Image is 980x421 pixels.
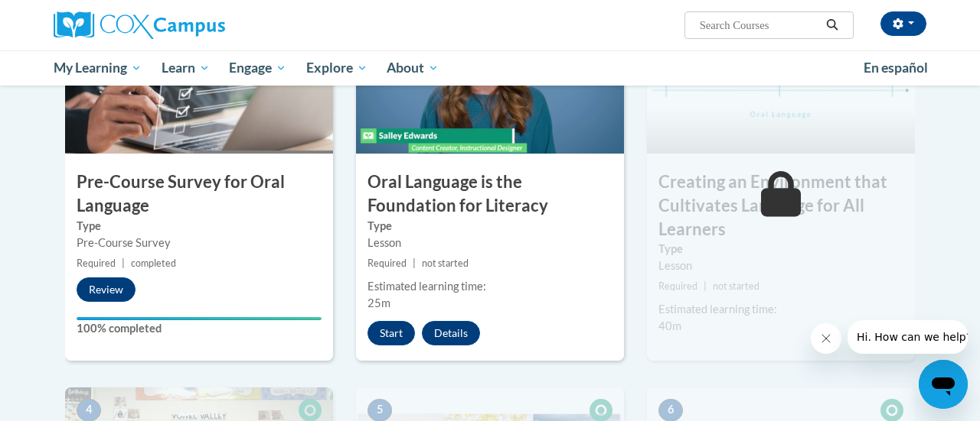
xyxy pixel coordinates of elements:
[647,170,915,241] h3: Creating an Environment that Cultivates Language for All Learners
[848,320,968,354] iframe: Message from company
[367,296,390,309] span: 25m
[131,257,176,269] span: completed
[387,59,439,77] span: About
[367,235,612,251] div: Lesson
[44,50,152,86] a: My Learning
[658,280,697,292] span: Required
[713,280,759,292] span: not started
[65,170,333,218] h3: Pre-Course Survey for Oral Language
[658,319,681,332] span: 40m
[367,257,407,269] span: Required
[377,50,449,86] a: About
[122,257,125,269] span: |
[658,301,903,318] div: Estimated learning time:
[821,16,844,34] button: Search
[811,323,841,354] iframe: Close message
[219,50,296,86] a: Engage
[367,218,612,235] label: Type
[306,59,367,77] span: Explore
[356,170,624,218] h3: Oral Language is the Foundation for Literacy
[77,257,116,269] span: Required
[658,241,903,257] label: Type
[77,320,322,337] label: 100% completed
[367,321,415,345] button: Start
[704,280,707,292] span: |
[9,11,124,23] span: Hi. How can we help?
[880,11,926,36] button: Account Settings
[54,11,329,39] a: Cox Campus
[698,16,821,34] input: Search Courses
[229,59,286,77] span: Engage
[422,257,469,269] span: not started
[367,278,612,295] div: Estimated learning time:
[152,50,220,86] a: Learn
[162,59,210,77] span: Learn
[864,60,928,76] span: En español
[854,52,938,84] a: En español
[77,218,322,235] label: Type
[77,235,322,251] div: Pre-Course Survey
[77,317,322,320] div: Your progress
[42,50,938,86] div: Main menu
[422,321,480,345] button: Details
[919,360,968,409] iframe: Button to launch messaging window
[296,50,377,86] a: Explore
[413,257,416,269] span: |
[54,11,225,39] img: Cox Campus
[54,59,142,77] span: My Learning
[658,257,903,274] div: Lesson
[77,277,136,302] button: Review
